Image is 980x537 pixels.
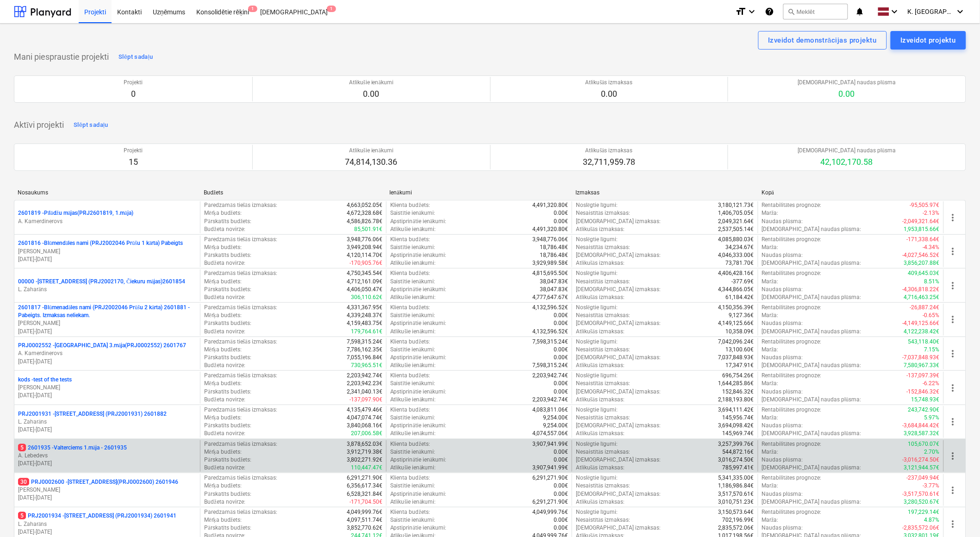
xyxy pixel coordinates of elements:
[347,201,382,209] p: 4,663,052.05€
[18,319,196,327] p: [PERSON_NAME]
[532,396,568,404] p: 2,203,942.74€
[762,406,822,414] p: Rentabilitātes prognoze :
[18,418,196,426] p: L. Zaharāns
[718,380,754,387] p: 1,644,285.86€
[390,312,436,319] p: Saistītie ienākumi :
[18,239,183,247] p: 2601816 - Blūmendāles nami (PRJ2002046 Prūšu 1 kārta) Pabeigts
[18,278,185,286] p: 00000 - [STREET_ADDRESS] (PRJ2002170, Čiekuru mājas)2601854
[351,293,382,301] p: 306,110.62€
[18,358,196,366] p: [DATE] - [DATE]
[532,338,568,346] p: 7,598,315.24€
[576,319,661,327] p: [DEMOGRAPHIC_DATA] izmaksas :
[723,372,754,380] p: 696,754.26€
[923,380,940,387] p: -6.22%
[18,328,196,336] p: [DATE] - [DATE]
[204,406,277,414] p: Paredzamās tiešās izmaksas :
[948,348,959,359] span: more_vert
[908,338,940,346] p: 543,118.40€
[390,338,430,346] p: Klienta budžets :
[718,201,754,209] p: 3,180,121.73€
[903,354,940,362] p: -7,037,848.93€
[18,512,176,520] p: PRJ2001934 - [STREET_ADDRESS] (PRJ2001934) 2601941
[204,304,277,312] p: Paredzamās tiešās izmaksas :
[347,380,382,387] p: 2,203,942.23€
[18,376,72,384] p: kods - test of the tests
[204,362,245,369] p: Budžeta novirze :
[758,31,887,50] button: Izveidot demonstrācijas projektu
[204,201,277,209] p: Paredzamās tiešās izmaksas :
[732,278,754,286] p: -377.69€
[948,280,959,291] span: more_vert
[18,286,196,293] p: L. Zaharāns
[576,251,661,259] p: [DEMOGRAPHIC_DATA] izmaksas :
[347,372,382,380] p: 2,203,942.74€
[204,312,242,319] p: Mērķa budžets :
[923,244,940,251] p: -4.34%
[718,225,754,233] p: 2,537,505.14€
[347,338,382,346] p: 7,598,315.24€
[124,147,143,155] p: Projekti
[576,338,618,346] p: Noslēgtie līgumi :
[762,354,803,362] p: Naudas plūsma :
[18,426,196,434] p: [DATE] - [DATE]
[351,328,382,336] p: 179,764.61€
[726,259,754,267] p: 73,781.70€
[351,362,382,369] p: 730,965.51€
[390,388,447,396] p: Apstiprinātie ienākumi :
[540,244,568,251] p: 18,786.48€
[718,319,754,327] p: 4,149,125.66€
[71,118,111,132] button: Slēpt sadaļu
[204,293,245,301] p: Budžeta novirze :
[762,244,779,251] p: Marža :
[74,120,108,131] div: Slēpt sadaļu
[390,269,430,277] p: Klienta budžets :
[349,88,393,100] p: 0.00
[347,251,382,259] p: 4,120,114.70€
[576,259,624,267] p: Atlikušās izmaksas :
[116,50,156,64] button: Slēpt sadaļu
[798,147,896,155] p: [DEMOGRAPHIC_DATA] naudas plūsma
[390,251,447,259] p: Apstiprinātie ienākumi :
[18,392,196,400] p: [DATE] - [DATE]
[576,346,630,354] p: Nesaistītās izmaksas :
[18,304,196,319] p: 2601817 - Blūmenadāles nami (PRJ2002046 Prūšu 2 kārta) 2601881 - Pabeigts. Izmaksas neliekam.
[532,225,568,233] p: 4,491,320.80€
[18,520,196,528] p: L. Zaharāns
[718,269,754,277] p: 4,406,428.16€
[762,312,779,319] p: Marža :
[18,342,196,365] div: PRJ0002552 -[GEOGRAPHIC_DATA] 3.māja(PRJ0002552) 2601767A. Kamerdinerovs[DATE]-[DATE]
[907,372,940,380] p: -137,097.39€
[204,225,245,233] p: Budžeta novirze :
[762,269,822,277] p: Rentabilitātes prognoze :
[347,388,382,396] p: 2,341,040.13€
[762,293,861,301] p: [DEMOGRAPHIC_DATA] naudas plūsma :
[204,396,245,404] p: Budžeta novirze :
[390,286,447,293] p: Apstiprinātie ienākumi :
[904,362,940,369] p: 7,580,967.33€
[18,218,196,225] p: A. Kamerdinerovs
[576,362,624,369] p: Atlikušās izmaksas :
[18,512,196,536] div: 5PRJ2001934 -[STREET_ADDRESS] (PRJ2001934) 2601941L. Zaharāns[DATE]-[DATE]
[923,209,940,217] p: -2.13%
[204,338,277,346] p: Paredzamās tiešās izmaksas :
[18,248,196,256] p: [PERSON_NAME]
[390,189,568,196] div: Ienākumi
[18,384,196,392] p: [PERSON_NAME]
[575,189,754,196] div: Izmaksas
[576,269,618,277] p: Noslēgtie līgumi :
[576,312,630,319] p: Nesaistītās izmaksas :
[718,406,754,414] p: 3,694,111.42€
[347,236,382,244] p: 3,948,776.06€
[576,304,618,312] p: Noslēgtie līgumi :
[765,6,774,17] i: Zināšanu pamats
[18,189,196,196] div: Nosaukums
[532,304,568,312] p: 4,132,596.52€
[350,396,382,404] p: -137,097.90€
[390,236,430,244] p: Klienta budžets :
[948,485,959,496] span: more_vert
[18,209,133,217] p: 2601819 - Pīlādžu mājas(PRJ2601819, 1.māja)
[18,444,127,452] p: 2601935 - Valterciems 1.māja - 2601935
[390,278,436,286] p: Saistītie ienākumi :
[718,218,754,225] p: 2,049,321.64€
[554,354,568,362] p: 0.00€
